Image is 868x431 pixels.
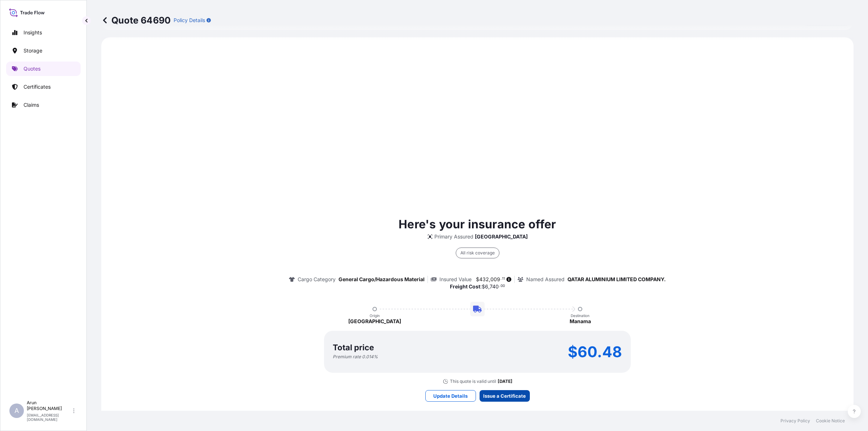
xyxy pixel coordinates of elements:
[425,390,476,402] button: Update Details
[485,284,488,289] span: 6
[489,277,490,282] span: ,
[439,276,472,283] p: Insured Value
[501,285,505,287] span: 00
[480,390,530,402] button: Issue a Certificate
[567,276,666,283] p: QATAR ALUMINIUM LIMITED COMPANY.
[499,285,500,287] span: .
[526,276,565,283] p: Named Assured
[482,284,485,289] span: $
[298,276,336,283] p: Cargo Category
[6,25,81,40] a: Insights
[14,407,19,414] span: A
[24,47,42,54] p: Storage
[24,29,42,36] p: Insights
[27,413,72,422] p: [EMAIL_ADDRESS][DOMAIN_NAME]
[570,318,591,325] p: Manama
[450,283,505,290] p: :
[333,354,378,360] p: Premium rate 0.014 %
[6,98,81,112] a: Claims
[6,80,81,94] a: Certificates
[399,216,556,233] p: Here's your insurance offer
[498,379,512,384] p: [DATE]
[475,233,528,240] p: [GEOGRAPHIC_DATA]
[568,346,622,358] p: $60.48
[479,277,489,282] span: 432
[490,284,499,289] span: 740
[24,83,51,90] p: Certificates
[434,233,473,240] p: Primary Assured
[348,318,401,325] p: [GEOGRAPHIC_DATA]
[27,400,72,411] p: Arun [PERSON_NAME]
[339,276,425,283] p: General Cargo/Hazardous Material
[501,278,502,280] span: .
[490,277,500,282] span: 009
[6,43,81,58] a: Storage
[488,284,490,289] span: ,
[483,392,526,400] p: Issue a Certificate
[24,65,41,72] p: Quotes
[174,17,205,24] p: Policy Details
[571,313,590,318] p: Destination
[370,313,380,318] p: Origin
[24,101,39,109] p: Claims
[101,14,171,26] p: Quote 64690
[816,418,845,424] a: Cookie Notice
[433,392,468,400] p: Update Details
[450,379,496,384] p: This quote is valid until
[333,344,374,351] p: Total price
[502,278,505,280] span: 11
[476,277,479,282] span: $
[780,418,810,424] a: Privacy Policy
[456,248,499,258] div: All risk coverage
[6,62,81,76] a: Quotes
[450,283,480,290] b: Freight Cost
